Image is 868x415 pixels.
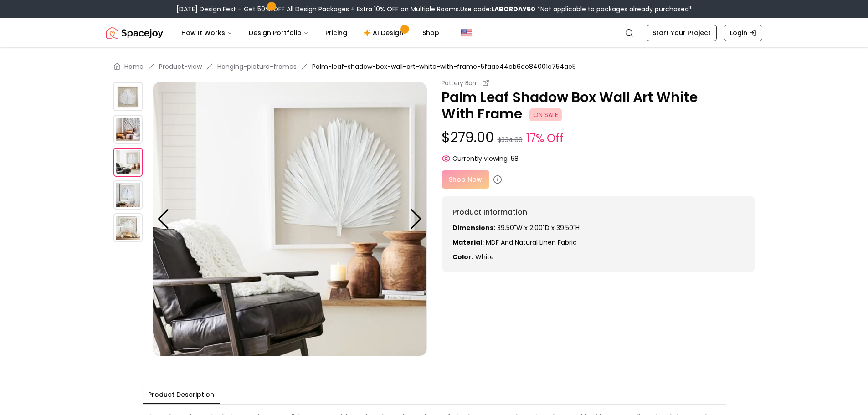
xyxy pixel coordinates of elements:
[452,223,495,232] strong: Dimensions:
[529,108,562,121] span: ON SALE
[159,62,202,71] a: Product-view
[498,135,523,144] small: $334.80
[526,130,564,147] small: 17% Off
[106,24,163,42] a: Spacejoy
[113,115,143,144] img: https://storage.googleapis.com/spacejoy-main/assets/5faae44cb6de84001c754ae5/product_1_j5f7gno7c8d9
[724,25,762,41] a: Login
[113,148,143,177] img: https://storage.googleapis.com/spacejoy-main/assets/5faae44cb6de84001c754ae5/product_2_co9ofcm618f
[452,223,744,232] p: 39.50"W x 2.00"D x 39.50"H
[176,5,692,14] div: [DATE] Design Fest – Get 50% OFF All Design Packages + Extra 10% OFF on Multiple Rooms.
[442,89,755,122] p: Palm Leaf Shadow Box Wall Art White With Frame
[217,62,297,71] a: Hanging-picture-frames
[113,213,143,242] img: https://storage.googleapis.com/spacejoy-main/assets/5faae44cb6de84001c754ae5/product_4_j43p9en2l06
[535,5,692,14] span: *Not applicable to packages already purchased*
[442,78,479,87] small: Pottery Barn
[647,25,717,41] a: Start Your Project
[452,252,473,261] strong: Color:
[174,24,447,42] nav: Main
[113,82,143,111] img: https://storage.googleapis.com/spacejoy-main/assets/5faae44cb6de84001c754ae5/product_0_9chjpj88ofbh
[106,24,163,42] img: Spacejoy Logo
[460,5,535,14] span: Use code:
[491,5,535,14] b: LABORDAY50
[143,386,220,404] button: Product Description
[486,238,577,247] span: MDF and natural linen fabric
[318,24,354,42] a: Pricing
[124,62,144,71] a: Home
[312,62,576,71] span: Palm-leaf-shadow-box-wall-art-white-with-frame-5faae44cb6de84001c754ae5
[511,154,519,163] span: 58
[106,18,762,47] nav: Global
[461,27,472,38] img: United States
[113,62,755,71] nav: breadcrumb
[113,180,143,210] img: https://storage.googleapis.com/spacejoy-main/assets/5faae44cb6de84001c754ae5/product_3_2diihjgkm9nc
[356,24,413,42] a: AI Design
[452,207,744,218] h6: Product Information
[452,238,484,247] strong: Material:
[442,129,755,147] p: $279.00
[241,24,316,42] button: Design Portfolio
[174,24,240,42] button: How It Works
[415,24,447,42] a: Shop
[153,82,427,356] img: https://storage.googleapis.com/spacejoy-main/assets/5faae44cb6de84001c754ae5/product_2_co9ofcm618f
[452,154,509,163] span: Currently viewing:
[475,252,494,261] span: white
